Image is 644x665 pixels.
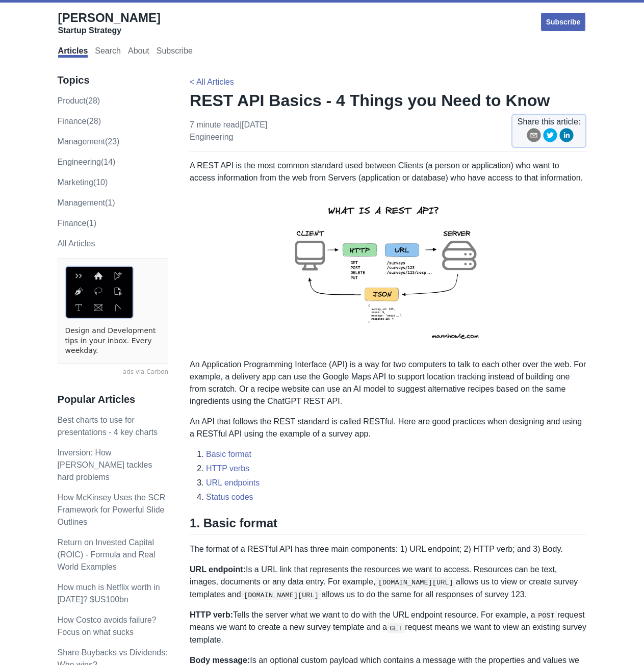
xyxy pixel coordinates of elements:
[58,583,160,604] a: How much is Netflix worth in [DATE]? $US100bn
[58,368,168,377] a: ads via Carbon
[58,616,157,636] a: How Costco avoids failure? Focus on what sucks
[190,160,586,184] p: A REST API is the most common standard used between Clients (a person or application) who want to...
[58,219,96,227] a: Finance(1)
[58,46,88,58] a: Articles
[535,610,558,621] code: POST
[559,128,574,146] button: linkedin
[58,158,116,166] a: engineering(14)
[190,565,246,574] strong: URL endpoint:
[206,464,249,473] a: HTTP verbs
[190,609,586,646] p: Tells the server what we want to do with the URL endpoint resource. For example, a request means ...
[58,239,95,248] a: All Articles
[206,450,251,458] a: Basic format
[58,416,158,437] a: Best charts to use for presentations - 4 key charts
[518,116,581,128] span: Share this article:
[527,128,541,146] button: email
[206,493,253,501] a: Status codes
[58,74,168,87] h3: Topics
[58,393,168,406] h3: Popular Articles
[58,117,101,125] a: finance(28)
[540,12,587,32] a: Subscribe
[58,11,161,24] span: [PERSON_NAME]
[190,610,233,619] strong: HTTP verb:
[190,656,250,664] strong: Body message:
[375,577,456,587] code: [DOMAIN_NAME][URL]
[58,25,161,36] div: Startup Strategy
[190,543,586,555] p: The format of a RESTful API has three main components: 1) URL endpoint; 2) HTTP verb; and 3) Body.
[65,266,134,319] img: ads via Carbon
[206,478,260,487] a: URL endpoints
[157,46,193,58] a: Subscribe
[58,137,120,146] a: management(23)
[190,359,586,407] p: An Application Programming Interface (API) is a way for two computers to talk to each other over ...
[190,78,234,86] a: < All Articles
[58,178,108,187] a: marketing(10)
[58,96,100,105] a: product(28)
[58,10,161,36] a: [PERSON_NAME]Startup Strategy
[95,46,121,58] a: Search
[387,623,405,633] code: GET
[58,198,115,207] a: Management(1)
[65,326,161,356] a: Design and Development tips in your inbox. Every weekday.
[190,133,233,141] a: engineering
[58,538,156,571] a: Return on Invested Capital (ROIC) - Formula and Real World Examples
[190,564,586,601] p: Is a URL link that represents the resources we want to access. Resources can be text, images, doc...
[543,128,557,146] button: twitter
[190,119,267,143] p: 7 minute read | [DATE]
[241,590,322,600] code: [DOMAIN_NAME][URL]
[58,493,166,526] a: How McKinsey Uses the SCR Framework for Powerful Slide Outlines
[190,416,586,440] p: An API that follows the REST standard is called RESTful. Here are good practices when designing a...
[276,192,500,350] img: rest-api
[128,46,149,58] a: About
[58,448,152,481] a: Inversion: How [PERSON_NAME] tackles hard problems
[190,516,586,535] h2: 1. Basic format
[190,90,586,111] h1: REST API Basics - 4 Things you Need to Know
